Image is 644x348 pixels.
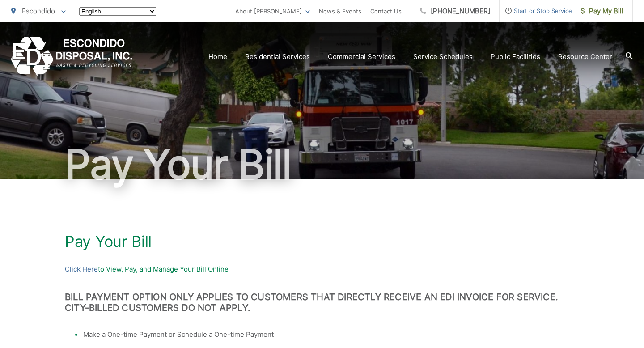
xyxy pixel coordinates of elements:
a: Contact Us [370,6,402,17]
select: Select a language [79,7,156,16]
a: Commercial Services [328,51,395,62]
a: Residential Services [245,51,310,62]
h1: Pay Your Bill [11,142,633,187]
a: Home [208,51,227,62]
a: Click Here [65,264,98,275]
span: Escondido [22,7,55,15]
li: Make a One-time Payment or Schedule a One-time Payment [83,329,570,340]
a: News & Events [319,6,361,17]
span: Pay My Bill [581,6,623,17]
a: About [PERSON_NAME] [235,6,310,17]
a: EDCD logo. Return to the homepage. [11,37,132,76]
h1: Pay Your Bill [65,233,579,250]
a: Public Facilities [491,51,540,62]
a: Service Schedules [413,51,473,62]
h3: BILL PAYMENT OPTION ONLY APPLIES TO CUSTOMERS THAT DIRECTLY RECEIVE AN EDI INVOICE FOR SERVICE. C... [65,292,579,313]
a: Resource Center [558,51,612,62]
p: to View, Pay, and Manage Your Bill Online [65,264,579,275]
